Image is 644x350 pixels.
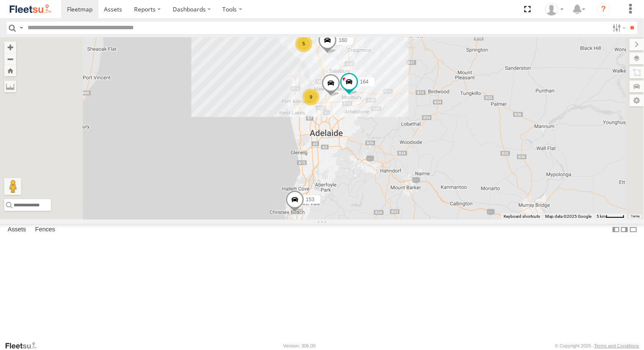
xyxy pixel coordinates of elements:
label: Hide Summary Table [629,224,638,236]
span: 160 [339,37,347,43]
button: Zoom out [4,53,16,65]
i: ? [597,3,610,16]
span: 153 [306,197,314,203]
div: Version: 306.00 [283,343,316,348]
div: 9 [302,89,319,106]
span: Map data ©2025 Google [545,214,591,219]
img: fleetsu-logo-horizontal.svg [8,3,53,15]
span: 164 [360,79,369,85]
button: Zoom Home [4,65,16,76]
label: Measure [4,81,16,92]
label: Search Query [18,22,25,34]
div: 5 [295,35,312,52]
button: Drag Pegman onto the map to open Street View [4,178,21,195]
a: Terms and Conditions [594,343,639,348]
label: Dock Summary Table to the Right [620,224,629,236]
a: Terms [631,214,640,218]
button: Keyboard shortcuts [504,214,540,219]
div: © Copyright 2025 - [555,343,639,348]
button: Zoom in [4,42,16,53]
span: 5 km [596,214,606,219]
div: Kellie Roberts [542,3,567,16]
label: Fences [31,224,59,236]
a: Visit our Website [5,342,44,350]
label: Map Settings [630,94,644,106]
label: Dock Summary Table to the Left [612,224,620,236]
label: Assets [3,224,30,236]
button: Map Scale: 5 km per 40 pixels [594,214,627,219]
label: Search Filter Options [609,22,627,34]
